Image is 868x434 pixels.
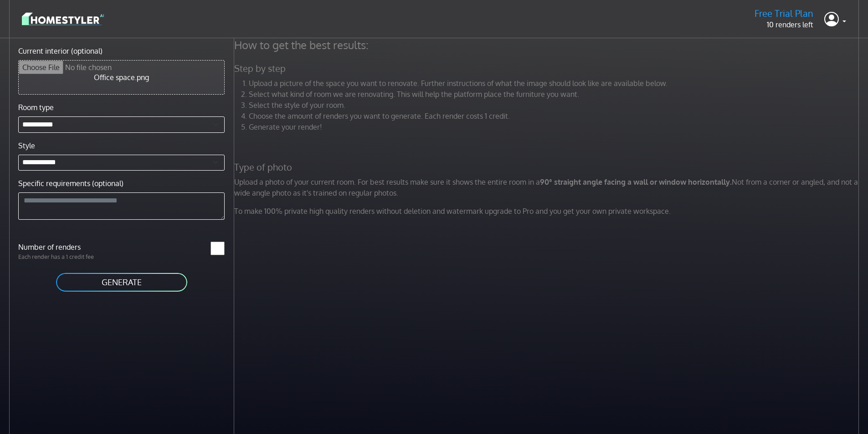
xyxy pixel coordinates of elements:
li: Upload a picture of the space you want to renovate. Further instructions of what the image should... [249,78,861,89]
p: To make 100% private high quality renders without deletion and watermark upgrade to Pro and you g... [229,206,867,217]
h4: How to get the best results: [229,38,867,52]
h5: Step by step [229,63,867,74]
img: logo-3de290ba35641baa71223ecac5eacb59cb85b4c7fdf211dc9aaecaaee71ea2f8.svg [22,11,104,27]
li: Choose the amount of renders you want to generate. Each render costs 1 credit. [249,111,861,121]
li: Select what kind of room we are renovating. This will help the platform place the furniture you w... [249,89,861,100]
label: Room type [18,102,54,113]
label: Current interior (optional) [18,45,103,56]
strong: 90° straight angle facing a wall or window horizontally. [540,177,732,187]
li: Generate your render! [249,121,861,132]
h5: Free Trial Plan [755,8,813,19]
p: Each render has a 1 credit fee [13,252,122,261]
label: Specific requirements (optional) [18,178,123,189]
h5: Type of photo [229,161,867,173]
li: Select the style of your room. [249,100,861,111]
button: GENERATE [55,272,188,293]
label: Style [18,140,35,151]
label: Number of renders [13,242,122,252]
p: Upload a photo of your current room. For best results make sure it shows the entire room in a Not... [229,177,867,198]
p: 10 renders left [755,19,813,30]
